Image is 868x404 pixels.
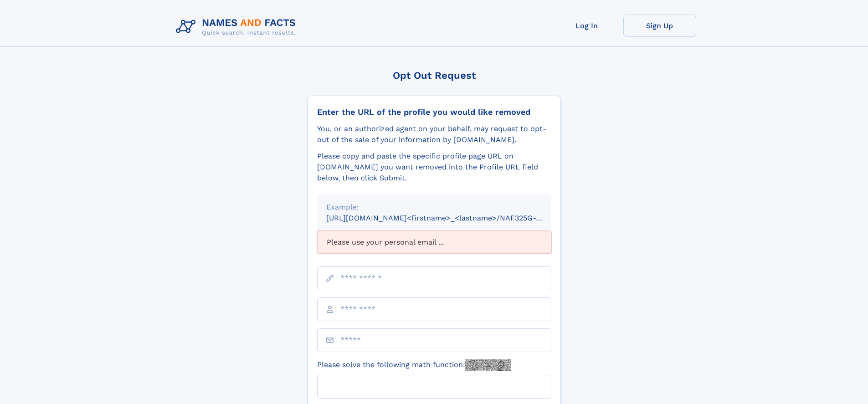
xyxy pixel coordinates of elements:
label: Please solve the following math function: [317,359,511,371]
div: Opt Out Request [308,70,561,81]
div: Enter the URL of the profile you would like removed [317,107,551,117]
div: Please copy and paste the specific profile page URL on [DOMAIN_NAME] you want removed into the Pr... [317,151,551,184]
a: Log In [550,15,623,37]
div: You, or an authorized agent on your behalf, may request to opt-out of the sale of your informatio... [317,123,551,145]
div: Please use your personal email ... [317,231,551,254]
img: Logo Names and Facts [172,15,303,39]
a: Sign Up [623,15,696,37]
div: Example: [326,202,542,213]
small: [URL][DOMAIN_NAME]<firstname>_<lastname>/NAF325G-xxxxxxxx [326,214,569,222]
